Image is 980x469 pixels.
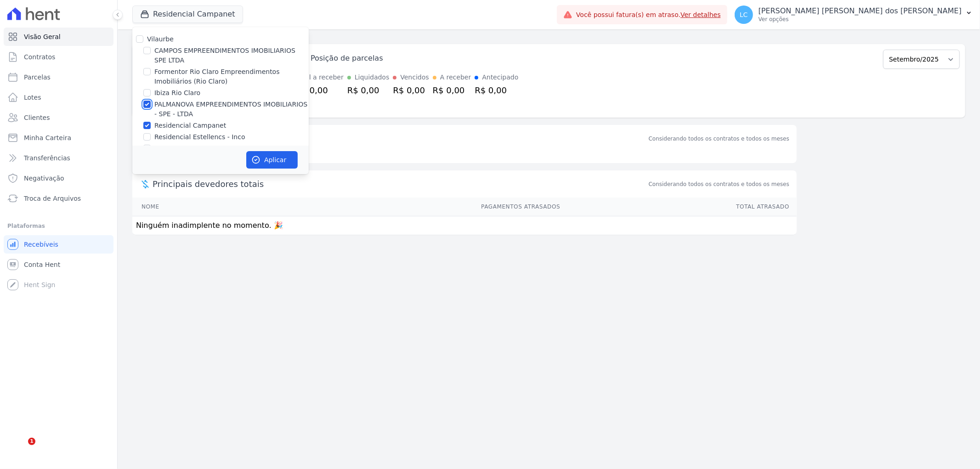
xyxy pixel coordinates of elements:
span: 1 [28,438,35,445]
label: Residencial Estellencs - LBA [154,144,244,153]
div: Saldo devedor total [153,132,647,145]
span: Lotes [24,93,41,102]
span: Conta Hent [24,260,60,269]
div: Vencidos [400,73,429,82]
button: LC [PERSON_NAME] [PERSON_NAME] dos [PERSON_NAME] Ver opções [727,2,980,28]
a: Negativação [4,169,113,187]
div: Antecipado [482,73,518,82]
th: Pagamentos Atrasados [251,198,561,216]
span: Transferências [24,153,70,163]
p: Sem saldo devedor no momento. 🎉 [132,145,797,163]
a: Lotes [4,88,113,107]
label: Formentor Rio Claro Empreendimentos Imobiliários (Rio Claro) [154,67,309,86]
span: Parcelas [24,73,51,82]
span: Contratos [24,52,55,62]
button: Aplicar [246,151,298,169]
td: Ninguém inadimplente no momento. 🎉 [132,216,797,235]
div: Considerando todos os contratos e todos os meses [649,135,789,143]
div: R$ 0,00 [475,84,518,96]
div: R$ 0,00 [296,84,344,96]
span: LC [740,11,748,18]
div: A receber [440,73,471,82]
div: R$ 0,00 [347,84,390,96]
div: R$ 0,00 [393,84,429,96]
iframe: Intercom live chat [9,438,31,460]
span: Você possui fatura(s) em atraso. [576,10,721,20]
a: Visão Geral [4,28,113,46]
a: Troca de Arquivos [4,189,113,208]
span: Negativação [24,174,64,183]
label: Residencial Campanet [154,121,226,130]
span: Principais devedores totais [153,178,647,190]
p: [PERSON_NAME] [PERSON_NAME] dos [PERSON_NAME] [759,6,962,16]
div: R$ 0,00 [433,84,471,96]
div: Plataformas [7,220,110,232]
a: Ver detalhes [680,11,721,18]
div: Total a receber [296,73,344,82]
label: PALMANOVA EMPREENDIMENTOS IMOBILIARIOS - SPE - LTDA [154,100,309,119]
label: CAMPOS EMPREENDIMENTOS IMOBILIARIOS SPE LTDA [154,46,309,65]
span: Considerando todos os contratos e todos os meses [649,180,789,188]
span: Visão Geral [24,32,61,41]
a: Parcelas [4,68,113,86]
span: Recebíveis [24,240,58,249]
label: Ibiza Rio Claro [154,88,200,98]
span: Minha Carteira [24,133,71,142]
label: Residencial Estellencs - Inco [154,132,245,142]
a: Transferências [4,149,113,167]
th: Nome [132,198,251,216]
a: Recebíveis [4,235,113,254]
div: Liquidados [355,73,390,82]
a: Contratos [4,48,113,66]
span: Clientes [24,113,50,122]
a: Clientes [4,108,113,127]
a: Conta Hent [4,255,113,274]
div: Posição de parcelas [311,53,383,64]
span: Troca de Arquivos [24,194,81,203]
button: Residencial Campanet [132,6,243,23]
a: Minha Carteira [4,129,113,147]
p: Ver opções [759,16,962,23]
label: Vilaurbe [147,35,174,43]
th: Total Atrasado [561,198,797,216]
